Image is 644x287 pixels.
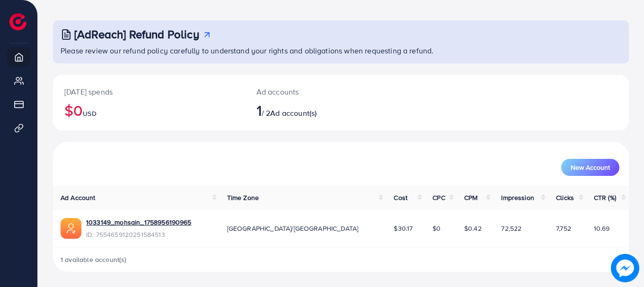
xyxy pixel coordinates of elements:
[394,193,407,202] span: Cost
[611,254,639,282] img: image
[61,193,96,202] span: Ad Account
[256,99,262,121] span: 1
[256,101,378,119] h2: / 2
[86,230,192,239] span: ID: 7554659120251584513
[61,255,127,264] span: 1 available account(s)
[394,224,413,233] span: $30.17
[86,217,192,227] a: 1033149_mohsain_1758956190965
[594,193,616,202] span: CTR (%)
[594,224,610,233] span: 10.69
[9,13,26,30] img: logo
[556,193,574,202] span: Clicks
[227,193,259,202] span: Time Zone
[270,108,317,118] span: Ad account(s)
[61,45,623,56] p: Please review our refund policy carefully to understand your rights and obligations when requesti...
[83,109,96,118] span: USD
[464,224,482,233] span: $0.42
[74,27,199,41] h3: [AdReach] Refund Policy
[227,224,359,233] span: [GEOGRAPHIC_DATA]/[GEOGRAPHIC_DATA]
[64,86,234,97] p: [DATE] spends
[64,101,234,119] h2: $0
[432,224,441,233] span: $0
[432,193,445,202] span: CPC
[61,218,81,239] img: ic-ads-acc.e4c84228.svg
[256,86,378,97] p: Ad accounts
[571,164,610,171] span: New Account
[501,193,534,202] span: Impression
[556,224,571,233] span: 7,752
[464,193,477,202] span: CPM
[501,224,521,233] span: 72,522
[561,159,619,176] button: New Account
